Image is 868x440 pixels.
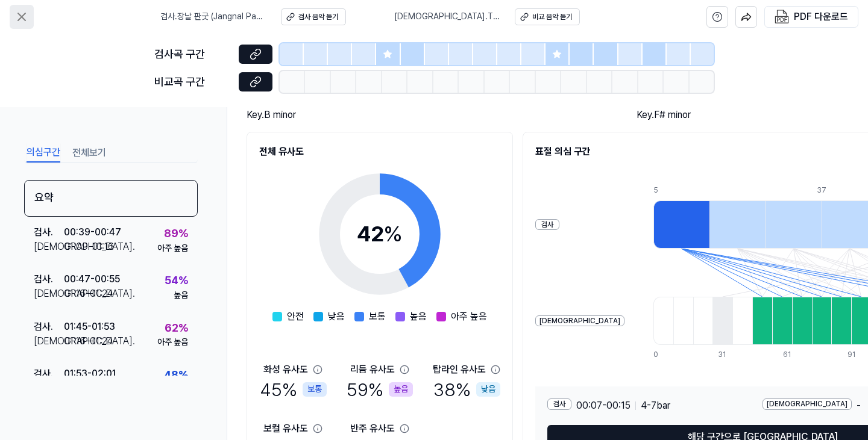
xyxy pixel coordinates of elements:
span: 높음 [410,309,427,324]
div: 91 [848,350,867,360]
div: 59 % [347,377,413,402]
img: PDF Download [775,10,789,24]
div: 검사 음악 듣기 [298,12,338,22]
div: 보컬 유사도 [263,421,308,436]
div: 비교 음악 듣기 [532,12,572,22]
span: [DEMOGRAPHIC_DATA] . Ты и я [394,11,500,23]
div: [DEMOGRAPHIC_DATA] [763,398,852,410]
div: 검사곡 구간 [154,46,231,63]
span: 4 - 7 bar [641,398,670,413]
div: 비교곡 구간 [154,73,231,91]
div: 검사 . [34,225,64,240]
div: 낮음 [476,382,500,397]
div: 높음 [389,382,413,397]
svg: help [712,11,723,23]
div: 화성 유사도 [263,362,308,377]
div: 01:53 - 02:01 [64,367,116,381]
span: % [383,221,403,247]
div: 0 [653,350,673,360]
div: 보통 [303,382,327,397]
button: 검사 음악 듣기 [281,8,346,25]
div: 54 % [165,272,188,290]
div: [DEMOGRAPHIC_DATA] . [34,287,64,301]
div: 반주 유사도 [350,421,395,436]
div: 아주 높음 [157,243,188,255]
span: 보통 [369,309,386,324]
button: 비교 음악 듣기 [515,8,580,25]
span: 안전 [287,309,304,324]
div: 5 [653,185,709,196]
div: 01:16 - 01:24 [64,287,113,301]
div: 탑라인 유사도 [433,362,486,377]
div: 62 % [165,320,188,337]
div: 검사 . [34,272,64,287]
button: PDF 다운로드 [772,7,851,27]
div: PDF 다운로드 [794,9,848,25]
button: 의심구간 [27,143,60,163]
div: [DEMOGRAPHIC_DATA] [535,315,624,327]
div: 31 [718,350,738,360]
div: 89 % [164,225,188,243]
div: 42 [357,218,403,250]
div: 01:45 - 01:53 [64,320,115,334]
span: 아주 높음 [451,309,487,324]
img: share [741,11,752,22]
div: [DEMOGRAPHIC_DATA] . [34,334,64,349]
div: 48 % [164,367,188,384]
div: 00:47 - 00:55 [64,272,120,287]
div: 아주 높음 [157,336,188,349]
div: 00:39 - 00:47 [64,225,121,240]
button: help [706,6,728,28]
div: Key. B minor [247,108,612,122]
div: 38 % [433,377,500,402]
div: 요약 [24,180,198,217]
div: 리듬 유사도 [350,362,395,377]
h2: 전체 유사도 [259,144,500,159]
span: 00:07 - 00:15 [576,398,631,413]
div: 검사 [535,219,559,231]
span: 낮음 [328,309,345,324]
div: 검사 . [34,320,64,334]
div: 01:16 - 01:24 [64,334,113,349]
div: [DEMOGRAPHIC_DATA] . [34,240,64,254]
div: 01:09 - 01:16 [64,240,114,254]
span: 검사 . 장날 판굿 (Jangnal Pangut) [160,11,266,23]
div: 45 % [260,377,327,402]
div: 높음 [174,290,188,302]
div: 검사 [547,398,571,410]
div: 검사 . [34,367,64,381]
div: 61 [783,350,803,360]
button: 전체보기 [72,143,106,163]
